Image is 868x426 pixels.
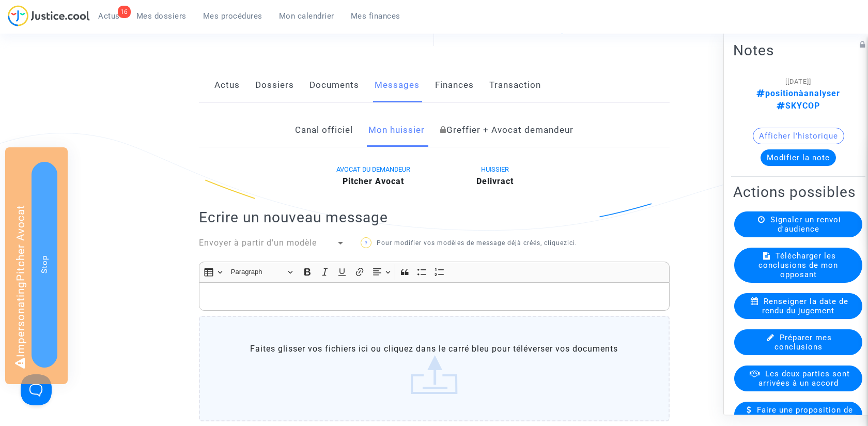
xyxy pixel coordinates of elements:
span: Mes finances [351,11,400,21]
h2: Actions possibles [733,183,863,201]
span: Mes procédures [203,11,262,21]
a: Greffier + Avocat demandeur [440,113,574,147]
span: Signaler un renvoi d'audience [770,215,841,234]
span: positionàanalyser [756,88,840,98]
a: Finances [435,68,474,102]
span: Actus [98,11,120,21]
span: Envoyer à partir d'un modèle [199,238,317,248]
div: Rich Text Editor, main [199,282,670,311]
span: SKYCOP [777,101,820,111]
a: Transaction [489,68,541,102]
a: Mon calendrier [271,8,343,24]
p: Pour modifier vos modèles de message déjà créés, cliquez . [361,237,588,250]
span: Mes dossiers [136,11,187,21]
a: Documents [309,68,359,102]
button: Stop [32,162,57,368]
div: Impersonating [5,147,68,384]
a: ici [567,239,575,247]
a: Actus [214,68,240,102]
span: ? [365,240,368,246]
a: Mes procédures [195,8,271,24]
span: AVOCAT DU DEMANDEUR [336,165,410,173]
span: Stop [40,255,49,273]
span: Renseigner la date de rendu du jugement [762,297,848,315]
button: Afficher l'historique [753,128,844,144]
span: Télécharger les conclusions de mon opposant [758,251,838,279]
span: Mon calendrier [279,11,334,21]
a: Dossiers [255,68,294,102]
div: Editor toolbar [199,262,670,282]
b: Pitcher Avocat [343,176,404,186]
button: Modifier la note [761,149,836,166]
iframe: Help Scout Beacon - Open [21,374,52,405]
img: jc-logo.svg [8,5,90,26]
a: Mes dossiers [128,8,195,24]
span: Préparer mes conclusions [774,333,832,352]
span: Les deux parties sont arrivées à un accord [758,369,850,388]
span: [[DATE]] [785,78,811,85]
span: Paragraph [231,266,285,278]
button: Paragraph [226,264,298,280]
a: Mes finances [343,8,409,24]
span: HUISSIER [481,165,509,173]
h2: Ecrire un nouveau message [199,208,670,226]
a: Messages [375,68,420,102]
a: Mon huissier [368,113,425,147]
h2: Notes [733,41,863,59]
div: 16 [118,6,131,18]
b: Delivract [476,176,514,186]
a: 16Actus [90,8,128,24]
span: Faire une proposition de transaction [757,405,853,424]
a: Canal officiel [295,113,353,147]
